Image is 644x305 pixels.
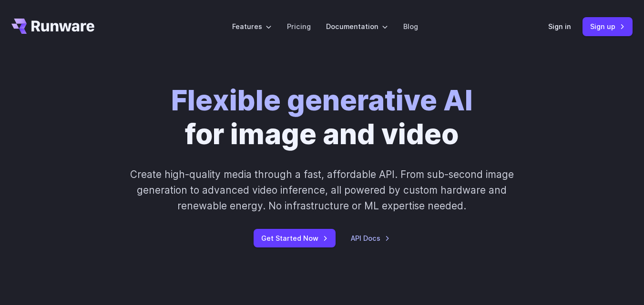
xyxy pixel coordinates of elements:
h1: for image and video [171,84,473,151]
label: Features [232,21,272,32]
a: Pricing [287,21,311,32]
a: Go to / [11,19,94,34]
strong: Flexible generative AI [171,83,473,117]
a: Sign in [548,21,571,32]
label: Documentation [326,21,388,32]
a: Blog [403,21,418,32]
p: Create high-quality media through a fast, affordable API. From sub-second image generation to adv... [123,167,521,214]
a: Sign up [583,17,633,36]
a: Get Started Now [254,229,336,247]
a: API Docs [351,233,390,244]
